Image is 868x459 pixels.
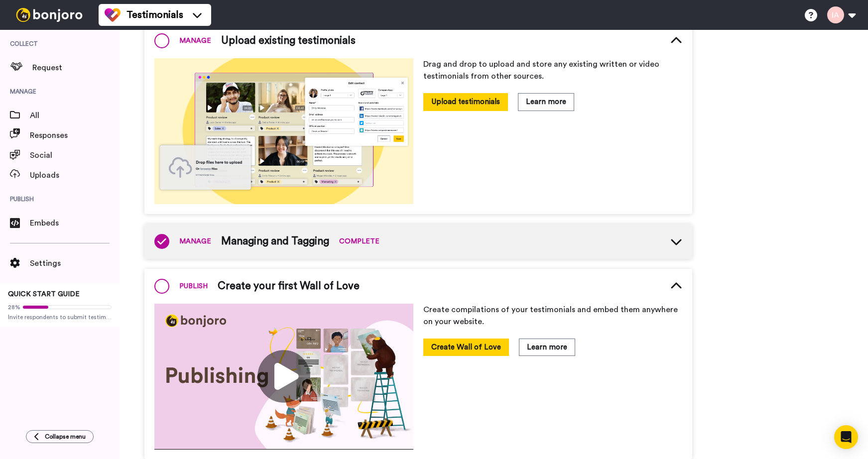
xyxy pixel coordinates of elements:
span: Managing and Tagging [221,234,329,249]
img: 4a9e73a18bff383a38bab373c66e12b8.png [154,58,413,204]
span: Responses [30,129,120,141]
span: MANAGE [179,236,211,246]
img: tm-color.svg [105,7,121,23]
span: Invite respondents to submit testimonials [8,313,112,321]
span: MANAGE [179,36,211,46]
span: Create your first Wall of Love [218,279,360,294]
img: bj-logo-header-white.svg [12,8,87,22]
span: Request [32,62,120,74]
div: Open Intercom Messenger [834,425,858,449]
span: Collapse menu [45,433,86,441]
span: PUBLISH [179,281,208,291]
button: Collapse menu [26,430,94,443]
button: Create Wall of Love [423,339,509,356]
span: 28% [8,303,20,311]
button: Learn more [519,339,575,356]
span: Uploads [30,169,120,181]
span: Settings [30,257,120,269]
p: Create compilations of your testimonials and embed them anywhere on your website. [423,304,682,328]
p: Drag and drop to upload and store any existing written or video testimonials from other sources. [423,58,682,82]
img: a65c7662e45e07caeb3b08ff3ccc1206.jpg [154,304,413,450]
span: COMPLETE [339,236,379,246]
button: Upload testimonials [423,93,508,111]
span: Upload existing testimonials [221,33,356,48]
span: All [30,110,120,121]
span: Embeds [30,217,120,229]
span: Social [30,149,120,161]
button: Learn more [518,93,574,111]
span: QUICK START GUIDE [8,291,80,298]
span: Testimonials [126,8,183,22]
